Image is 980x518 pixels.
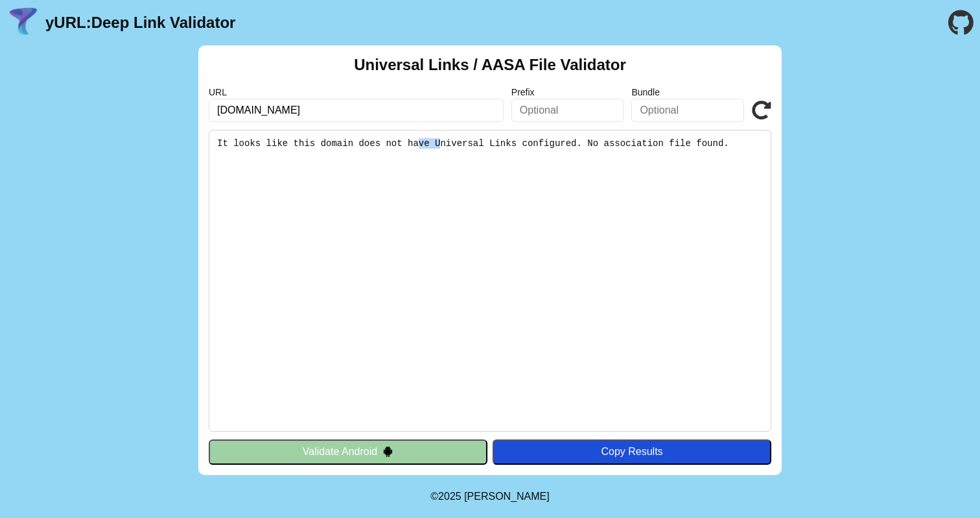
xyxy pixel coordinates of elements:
label: URL [209,87,504,97]
h2: Universal Links / AASA File Validator [354,56,626,74]
img: yURL Logo [6,6,40,40]
input: Required [209,99,504,122]
div: Copy Results [499,446,765,458]
footer: © [430,475,549,518]
label: Bundle [631,87,744,97]
input: Optional [511,99,624,122]
pre: It looks like this domain does not have Universal Links configured. No association file found. [209,130,771,432]
label: Prefix [511,87,624,97]
img: droidIcon.svg [382,446,393,457]
span: 2025 [438,491,461,502]
a: Michael Ibragimchayev's Personal Site [464,491,550,502]
a: yURL:Deep Link Validator [45,14,235,32]
button: Validate Android [209,439,487,464]
input: Optional [631,99,744,122]
button: Copy Results [493,439,771,464]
